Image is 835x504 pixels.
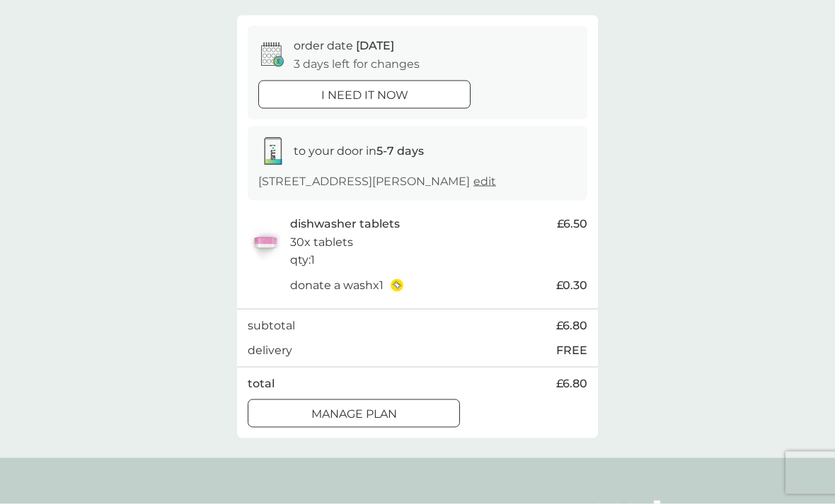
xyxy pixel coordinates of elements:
[248,341,292,360] p: delivery
[556,276,587,295] span: £0.30
[321,86,408,105] p: i need it now
[556,341,587,360] p: FREE
[557,215,587,233] span: £6.50
[290,251,315,269] p: qty : 1
[473,175,496,188] a: edit
[556,317,587,335] span: £6.80
[248,399,460,428] button: Manage plan
[294,37,394,55] p: order date
[294,55,420,74] p: 3 days left for changes
[248,375,275,393] p: total
[311,405,397,423] p: Manage plan
[356,39,394,52] span: [DATE]
[248,317,295,335] p: subtotal
[290,233,353,252] p: 30x tablets
[294,144,424,158] span: to your door in
[290,215,400,233] p: dishwasher tablets
[556,375,587,393] span: £6.80
[376,144,424,158] strong: 5-7 days
[258,172,496,191] p: [STREET_ADDRESS][PERSON_NAME]
[258,81,471,109] button: i need it now
[290,276,384,295] p: donate a wash x 1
